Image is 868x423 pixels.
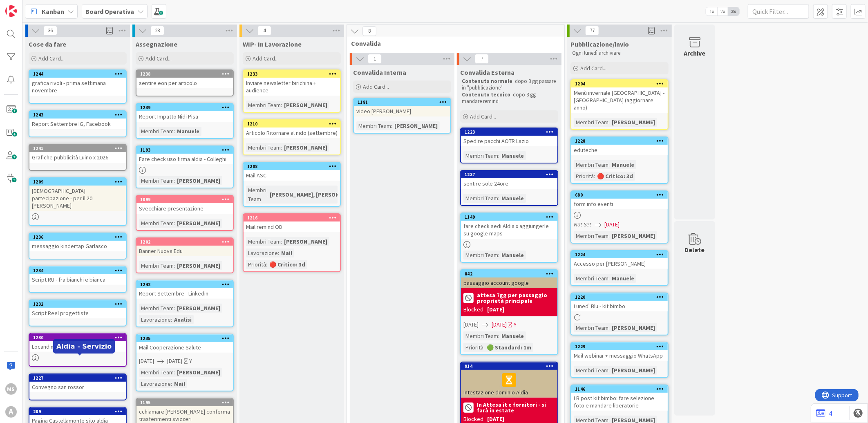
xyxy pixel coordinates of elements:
div: Membri Team [139,261,174,270]
span: : [278,248,279,257]
span: : [171,315,172,324]
div: Banner Nuova Edu [136,246,233,256]
b: Board Operativa [85,7,134,16]
span: 1 [368,54,382,64]
div: 1242Report Settembre - Linkedin [136,281,233,299]
span: : [483,343,485,352]
div: 1241 [29,145,126,152]
div: grafica rivoli - prima settimana novembre [29,78,126,96]
div: 1243Report Settembre IG, Facebook [29,111,126,129]
span: [DATE] [167,357,182,365]
p: : dopo 3 gg mandare remind [462,92,557,105]
span: : [281,237,282,246]
div: Locandina Allende [29,341,126,352]
div: 680 [575,192,668,198]
div: 842 [465,271,557,277]
div: Intestazione dominio Aldia [461,370,557,398]
p: : dopo 3 gg passare in "pubblicazione" [462,78,557,92]
div: [PERSON_NAME] [175,368,222,377]
div: Y [189,357,192,365]
div: 1233 [244,70,340,78]
div: 1220 [571,293,668,301]
span: : [391,121,392,130]
div: 1209[DEMOGRAPHIC_DATA] partecipazione - per il 20 [PERSON_NAME] [29,178,126,211]
span: Pubblicazione/invio [570,40,629,48]
div: 680 [571,191,668,199]
div: Membri Team [574,366,608,375]
div: [PERSON_NAME] [610,323,657,332]
span: : [608,323,610,332]
div: 842 [461,270,557,278]
span: : [281,143,282,152]
div: 1202 [140,239,233,245]
span: 36 [43,26,57,36]
div: Priorità [463,343,483,352]
div: Membri Team [139,368,174,377]
div: Svecchiare presentazione [136,203,233,214]
div: 1224 [571,251,668,258]
span: : [498,194,499,203]
span: Convalida [351,39,554,47]
span: : [498,251,499,260]
div: 842passaggio account google [461,270,557,288]
div: 1228eduteche [571,137,668,155]
div: Analisi [172,315,194,324]
span: 4 [257,26,271,36]
div: [DATE] [487,305,504,314]
div: [PERSON_NAME] [392,121,440,130]
div: Membri Team [463,194,498,203]
div: Membri Team [139,219,174,228]
span: : [498,151,499,160]
div: Fare check uso firma aldia - Colleghi [136,154,233,164]
div: 1229 [575,344,668,349]
div: 1193 [140,147,233,153]
div: 1238sentire eon per articolo [136,70,233,88]
span: : [608,231,610,240]
span: : [174,127,175,136]
span: [DATE] [139,357,154,365]
div: sentire sole 24ore [461,178,557,189]
h5: Aldia - Servizio [56,342,112,350]
div: 289 [33,409,126,414]
span: : [498,331,499,340]
div: 1244 [29,70,126,78]
div: 1238 [140,71,233,77]
span: : [266,260,267,269]
span: : [174,304,175,313]
div: 1220 [575,294,668,300]
div: Membri Team [356,121,391,130]
div: Archive [684,48,706,58]
div: 1237 [461,171,557,178]
div: Articolo Ritornare al nido (settembre) [244,128,340,138]
div: 1235 [140,336,233,341]
div: 1209 [33,179,126,185]
span: 77 [585,26,599,36]
div: 1232 [33,301,126,307]
div: 1204Menù invernale [GEOGRAPHIC_DATA] - [GEOGRAPHIC_DATA] (aggiornare anno) [571,80,668,113]
div: Manuele [175,127,201,136]
div: form info eventi [571,199,668,209]
div: messaggio kindertap Garlasco [29,241,126,251]
div: 1227 [29,374,126,382]
div: Convegno san rossor [29,382,126,392]
div: 289 [29,408,126,415]
div: 1216 [247,215,340,221]
span: [DATE] [492,320,507,329]
div: Spedire pacchi AOTR Lazio [461,136,557,146]
div: 1242 [136,281,233,288]
div: Inviare newsletter birichina + audience [244,78,340,96]
div: 1202Banner Nuova Edu [136,238,233,256]
div: 🔴 Critico: 3d [595,172,635,181]
div: Delete [685,245,705,255]
div: Membri Team [139,176,174,185]
div: Grafiche pubblicità Luino x 2026 [29,152,126,163]
span: : [174,219,175,228]
div: 1227Convegno san rossor [29,374,126,392]
div: 1236messaggio kindertap Garlasco [29,233,126,251]
div: Membri Team [574,118,608,127]
span: : [174,368,175,377]
div: Blocked: [463,305,485,314]
div: Report Impatto Nidi Pisa [136,111,233,122]
div: Mail webinar + messaggio WhatsApp [571,350,668,361]
div: 1208 [247,163,340,169]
